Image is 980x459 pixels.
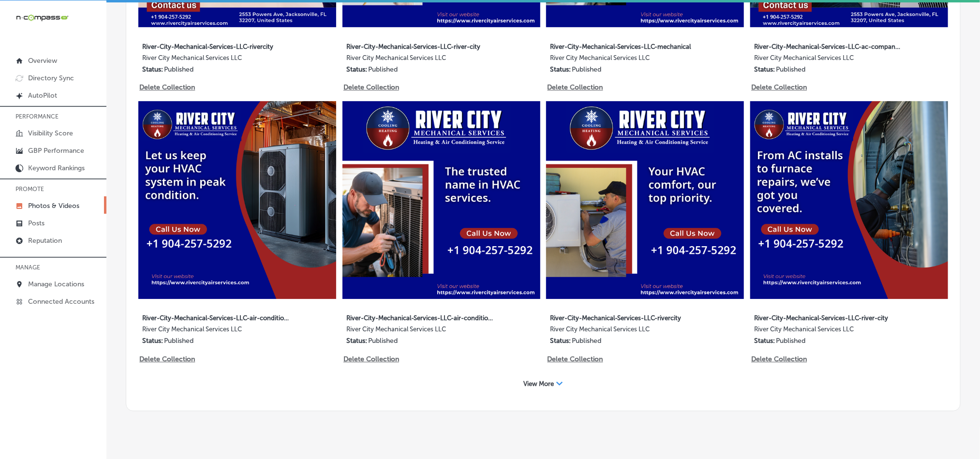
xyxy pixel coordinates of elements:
[548,83,602,91] p: Delete Collection
[550,326,698,337] label: River City Mechanical Services LLC
[15,13,69,22] img: 660ab0bf-5cc7-4cb8-ba1c-48b5ae0f18e60NCTV_CLogo_TV_Black_-500x88.png
[346,37,493,54] label: River-City-Mechanical-Services-LLC-river-city
[28,147,84,155] p: GBP Performance
[142,54,289,65] label: River City Mechanical Services LLC
[142,337,163,345] p: Status:
[368,65,398,74] p: Published
[754,37,901,54] label: River-City-Mechanical-Services-LLC-ac-companies
[751,355,806,363] p: Delete Collection
[346,337,367,345] p: Status:
[138,101,336,299] img: Collection thumbnail
[776,65,805,74] p: Published
[343,83,398,91] p: Delete Collection
[28,164,85,172] p: Keyword Rankings
[550,54,698,65] label: River City Mechanical Services LLC
[754,54,901,65] label: River City Mechanical Services LLC
[754,309,901,326] label: River-City-Mechanical-Services-LLC-river-city
[164,65,193,74] p: Published
[142,65,163,74] p: Status:
[342,101,540,299] img: Collection thumbnail
[550,65,571,74] p: Status:
[572,65,602,74] p: Published
[754,337,775,345] p: Status:
[550,337,571,345] p: Status:
[28,57,57,65] p: Overview
[523,380,554,387] span: View More
[368,337,398,345] p: Published
[776,337,805,345] p: Published
[754,326,901,337] label: River City Mechanical Services LLC
[550,309,698,326] label: River-City-Mechanical-Services-LLC-rivercity
[754,65,775,74] p: Status:
[28,129,73,137] p: Visibility Score
[28,219,45,227] p: Posts
[751,83,806,91] p: Delete Collection
[142,309,289,326] label: River-City-Mechanical-Services-LLC-air-conditioning-repair-near-me
[572,337,602,345] p: Published
[28,74,74,82] p: Directory Sync
[343,355,398,363] p: Delete Collection
[346,309,493,326] label: River-City-Mechanical-Services-LLC-air-conditioning-repair
[28,91,57,100] p: AutoPilot
[28,202,79,210] p: Photos & Videos
[750,101,948,299] img: Collection thumbnail
[28,237,62,245] p: Reputation
[28,297,94,306] p: Connected Accounts
[139,83,194,91] p: Delete Collection
[346,54,493,65] label: River City Mechanical Services LLC
[346,65,367,74] p: Status:
[28,280,84,288] p: Manage Locations
[139,355,194,363] p: Delete Collection
[548,355,602,363] p: Delete Collection
[546,101,744,299] img: Collection thumbnail
[164,337,193,345] p: Published
[346,326,493,337] label: River City Mechanical Services LLC
[142,326,289,337] label: River City Mechanical Services LLC
[550,37,698,54] label: River-City-Mechanical-Services-LLC-mechanical
[142,37,289,54] label: River-City-Mechanical-Services-LLC-rivercity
